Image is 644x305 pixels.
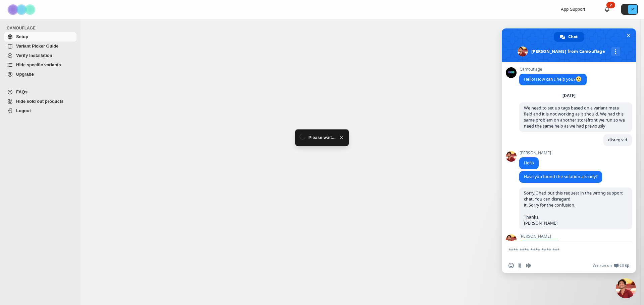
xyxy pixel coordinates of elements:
[616,278,636,298] div: Close chat
[7,25,77,31] span: CAMOUFLAGE
[4,87,76,97] a: FAQs
[611,47,620,56] div: More channels
[562,94,576,98] div: [DATE]
[5,0,39,19] img: Camouflage
[524,76,582,82] span: Hello! How can I help you?
[517,263,523,268] span: Send a file
[554,32,584,42] div: Chat
[4,60,76,70] a: Hide specific variants
[4,97,76,106] a: Hide sold out products
[620,263,629,268] span: Crisp
[568,32,578,42] span: Chat
[606,2,615,8] div: 2
[508,247,614,253] textarea: Compose your message...
[625,32,632,39] span: Close chat
[519,67,587,72] span: Camouflage
[519,151,551,155] span: [PERSON_NAME]
[593,263,629,268] a: We run onCrisp
[524,190,623,226] span: Sorry, I had put this request in the wrong support chat. You can disregard it. Sorry for the conf...
[524,105,625,129] span: We need to set up tags based on a variant meta field and it is not working as it should. We had t...
[4,70,76,79] a: Upgrade
[4,106,76,116] a: Logout
[621,4,638,15] button: Avatar with initials P
[16,99,64,104] span: Hide sold out products
[561,7,585,12] span: App Support
[16,72,34,77] span: Upgrade
[309,134,336,141] span: Please wait...
[16,108,31,113] span: Logout
[524,174,597,179] span: Have you found the solution already?
[16,44,58,49] span: Variant Picker Guide
[16,53,52,58] span: Verify Installation
[16,62,61,67] span: Hide specific variants
[631,7,634,11] text: P
[604,6,610,13] a: 2
[508,263,514,268] span: Insert an emoji
[16,89,28,94] span: FAQs
[519,234,560,239] span: [PERSON_NAME]
[608,137,627,143] span: disregrad
[4,42,76,51] a: Variant Picker Guide
[16,34,28,39] span: Setup
[526,263,531,268] span: Audio message
[4,51,76,60] a: Verify Installation
[593,263,612,268] span: We run on
[628,5,637,14] span: Avatar with initials P
[4,32,76,42] a: Setup
[524,160,534,166] span: Hello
